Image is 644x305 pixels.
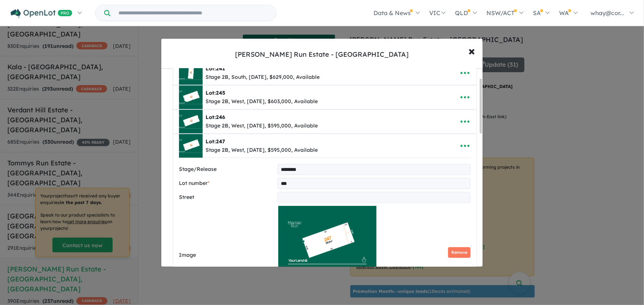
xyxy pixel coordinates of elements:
[216,90,225,96] span: 245
[112,5,275,21] input: Try estate name, suburb, builder or developer
[179,165,274,174] label: Stage/Release
[216,114,225,120] span: 246
[179,110,203,133] img: Marran%20Run%20Estate%20-%20Thomastown%20-%20Lot%20246___1758676212.jpg
[206,138,225,145] b: Lot:
[179,193,274,202] label: Street
[206,73,320,82] div: Stage 2B, South, [DATE], $629,000, Available
[235,50,409,59] div: [PERSON_NAME] Run Estate - [GEOGRAPHIC_DATA]
[469,43,475,59] span: ×
[206,90,225,96] b: Lot:
[216,65,225,72] span: 241
[206,65,225,72] b: Lot:
[179,251,275,260] label: Image
[206,114,225,120] b: Lot:
[448,247,471,258] button: Remove
[11,9,72,18] img: Openlot PRO Logo White
[590,9,624,17] span: whay@cor...
[206,97,318,106] div: Stage 2B, West, [DATE], $603,000, Available
[206,122,318,130] div: Stage 2B, West, [DATE], $595,000, Available
[179,61,203,85] img: Marran%20Run%20Estate%20-%20Thomastown%20-%20Lot%20241___1758676068.jpg
[206,146,318,155] div: Stage 2B, West, [DATE], $595,000, Available
[216,138,225,145] span: 247
[278,206,377,280] img: Marran Run Estate - Thomastown - Lot 247
[179,134,203,158] img: Marran%20Run%20Estate%20-%20Thomastown%20-%20Lot%20247___1758676274.jpg
[179,85,203,109] img: Marran%20Run%20Estate%20-%20Thomastown%20-%20Lot%20245___1758676142.jpg
[179,179,274,188] label: Lot number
